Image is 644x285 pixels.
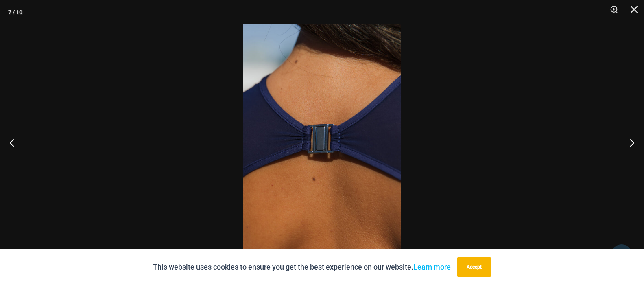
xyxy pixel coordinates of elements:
a: Learn more [413,263,451,271]
img: Desire Me Navy 5192 Dress 1 [243,24,401,261]
div: 7 / 10 [8,6,22,18]
button: Next [613,122,644,163]
p: This website uses cookies to ensure you get the best experience on our website. [153,261,451,273]
button: Accept [457,257,491,277]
